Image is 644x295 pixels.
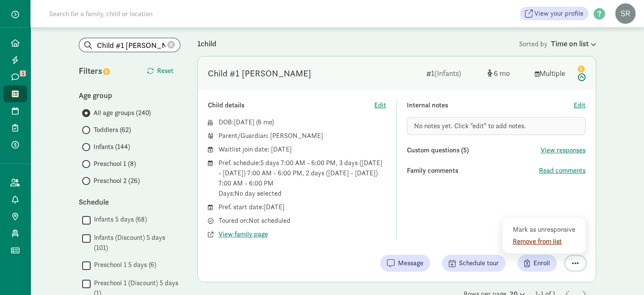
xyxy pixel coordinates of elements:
span: View your profile [534,8,583,19]
span: (Infants) [434,68,461,78]
span: All age groups (240) [94,108,151,118]
span: Preschool 2 (26) [94,176,140,186]
div: Pref. schedule: 5 days 7:00 AM - 6:00 PM, 3 days ([DATE] - [DATE]) 7:00 AM - 6:00 PM, 2 days ([DA... [218,158,387,199]
button: Edit [374,100,386,110]
div: 1 [426,67,481,79]
span: Preschool 1 (8) [94,159,136,169]
div: Schedule [79,196,180,208]
div: Remove from list [513,236,578,247]
span: No notes yet. Click "edit" to add notes. [414,121,526,130]
div: Child details [208,100,375,110]
button: Enroll [517,255,557,272]
label: Preschool 1 5 days (6) [91,260,156,270]
div: Multiple [535,67,569,79]
span: 6 [258,118,272,126]
input: Search for a family, child or location [44,5,282,22]
div: 1 child [197,38,519,49]
span: 1 [20,70,26,76]
label: Infants (Discount) 5 days (101) [91,233,180,253]
button: Edit [574,100,586,110]
span: [DATE] [234,118,254,126]
button: Schedule tour [442,255,506,272]
span: Reset [157,66,174,76]
div: Pref. start date: [DATE] [218,202,387,212]
button: Reset [140,62,180,79]
span: Infants (144) [94,142,130,152]
div: Toured on: Not scheduled [218,216,387,226]
div: Family comments [407,166,539,176]
div: [object Object] [487,67,528,79]
div: Waitlist join date: [DATE] [218,144,387,155]
div: DOB: ( ) [218,117,387,127]
label: Infants 5 days (68) [91,214,147,225]
div: Custom questions (5) [407,145,541,155]
div: Child #1 Creech [208,67,311,80]
span: Message [398,258,423,268]
input: Search list... [79,38,180,52]
a: 1 [3,68,27,85]
button: Read comments [539,166,586,176]
span: Schedule tour [459,258,499,268]
button: View responses [541,145,586,155]
button: Message [380,255,430,272]
div: Age group [79,90,180,101]
iframe: Chat Widget [602,254,644,295]
div: Mark as unresponsive [513,225,578,235]
span: Enroll [533,258,550,268]
span: 6 [494,68,510,78]
div: Time on list [551,38,596,49]
button: View family page [218,229,268,239]
a: View your profile [520,7,589,20]
div: Internal notes [407,100,574,110]
span: Toddlers (62) [94,125,131,135]
div: Parent/Guardian: [PERSON_NAME] [218,131,387,141]
div: Sorted by [519,38,596,49]
div: Filters [79,65,130,77]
